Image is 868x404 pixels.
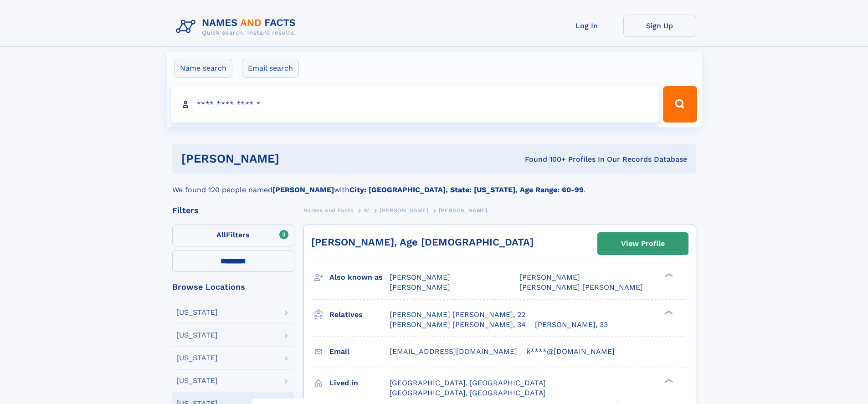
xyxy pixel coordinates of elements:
[623,15,696,37] a: Sign Up
[329,344,390,359] h3: Email
[272,185,334,194] b: [PERSON_NAME]
[242,59,299,78] label: Email search
[663,272,673,278] div: ❯
[172,15,303,39] img: Logo Names and Facts
[390,283,450,291] span: [PERSON_NAME]
[181,153,402,164] h1: [PERSON_NAME]
[176,377,218,384] div: [US_STATE]
[329,375,390,391] h3: Lived in
[176,332,218,339] div: [US_STATE]
[550,15,623,37] a: Log In
[364,205,370,216] a: W
[172,225,294,246] label: Filters
[216,230,226,239] span: All
[176,309,218,316] div: [US_STATE]
[380,205,428,216] a: [PERSON_NAME]
[598,233,688,255] a: View Profile
[390,320,526,330] a: [PERSON_NAME] [PERSON_NAME], 34
[519,283,643,291] span: [PERSON_NAME] [PERSON_NAME]
[390,378,546,387] span: [GEOGRAPHIC_DATA], [GEOGRAPHIC_DATA]
[663,309,673,315] div: ❯
[663,378,673,384] div: ❯
[172,283,294,291] div: Browse Locations
[390,389,546,397] span: [GEOGRAPHIC_DATA], [GEOGRAPHIC_DATA]
[380,207,428,214] span: [PERSON_NAME]
[390,310,525,320] a: [PERSON_NAME] [PERSON_NAME], 22
[663,86,697,123] button: Search Button
[176,354,218,362] div: [US_STATE]
[390,273,450,281] span: [PERSON_NAME]
[311,236,534,248] a: [PERSON_NAME], Age [DEMOGRAPHIC_DATA]
[439,207,488,214] span: [PERSON_NAME]
[172,174,696,195] div: We found 120 people named with .
[171,86,659,123] input: search input
[349,185,584,194] b: City: [GEOGRAPHIC_DATA], State: [US_STATE], Age Range: 60-99
[390,347,517,356] span: [EMAIL_ADDRESS][DOMAIN_NAME]
[329,307,390,322] h3: Relatives
[535,320,608,330] a: [PERSON_NAME], 33
[303,205,354,216] a: Names and Facts
[172,206,294,215] div: Filters
[364,207,370,214] span: W
[519,273,580,281] span: [PERSON_NAME]
[174,59,232,78] label: Name search
[402,154,687,164] div: Found 100+ Profiles In Our Records Database
[329,270,390,285] h3: Also known as
[621,233,665,254] div: View Profile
